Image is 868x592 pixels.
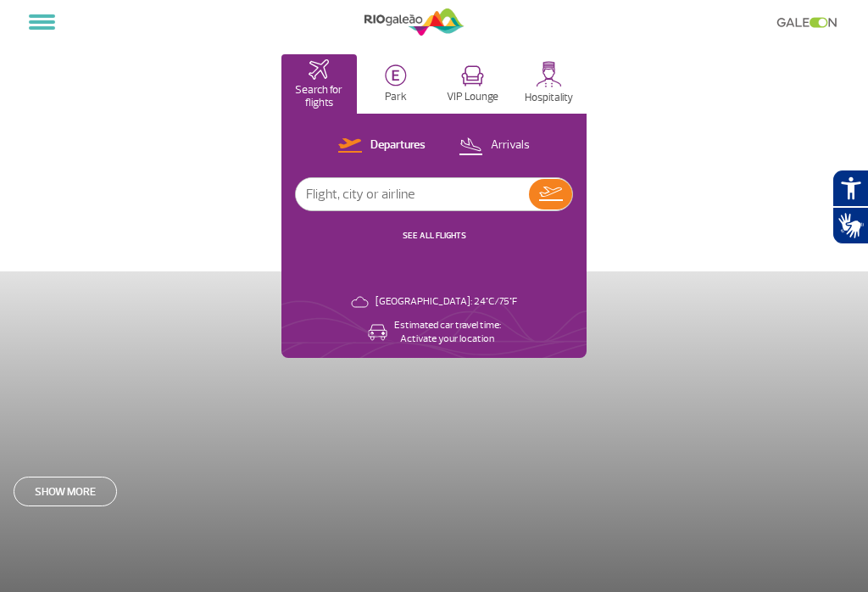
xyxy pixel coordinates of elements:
[385,91,407,103] p: Park
[14,477,117,506] a: Show more
[296,178,529,210] input: Flight, city or airline
[385,64,407,87] img: carParkingHome.svg
[491,137,530,154] p: Arrivals
[512,54,587,114] button: Hospitality
[333,135,431,157] button: Departures
[309,59,329,80] img: airplaneHomeActive.svg
[394,319,501,346] p: Estimated car travel time: Activate your location
[525,92,573,104] p: Hospitality
[461,65,484,87] img: vipRoom.svg
[376,295,517,309] p: [GEOGRAPHIC_DATA]: 24°C/75°F
[403,230,466,241] a: SEE ALL FLIGHTS
[359,54,434,114] button: Park
[453,135,535,157] button: Arrivals
[398,229,471,243] button: SEE ALL FLIGHTS
[447,91,498,103] p: VIP Lounge
[536,61,562,87] img: hospitality.svg
[370,137,426,154] p: Departures
[832,207,868,244] button: Abrir tradutor de língua de sinais.
[832,170,868,244] div: Plugin de acessibilidade da Hand Talk.
[290,84,348,109] p: Search for flights
[281,54,357,114] button: Search for flights
[435,54,510,114] button: VIP Lounge
[832,170,868,207] button: Abrir recursos assistivos.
